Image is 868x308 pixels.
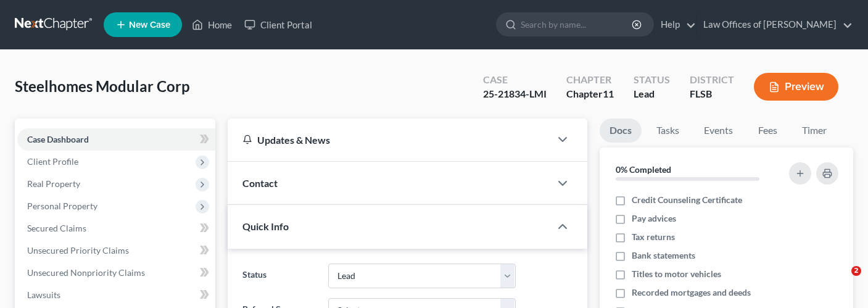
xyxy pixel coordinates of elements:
a: Law Offices of [PERSON_NAME] [697,14,853,36]
div: Case [483,73,547,87]
input: Search by name... [521,13,634,36]
span: 11 [603,88,614,99]
span: Credit Counseling Certificate [632,194,742,206]
a: Home [186,14,238,36]
div: Status [634,73,670,87]
a: Timer [792,119,837,143]
iframe: Intercom live chat [826,266,856,296]
a: Unsecured Priority Claims [17,239,215,262]
span: Real Property [27,178,80,189]
a: Secured Claims [17,217,215,239]
span: New Case [129,20,170,30]
div: Updates & News [242,133,535,146]
a: Case Dashboard [17,128,215,151]
div: FLSB [690,87,734,101]
div: District [690,73,734,87]
a: Lawsuits [17,284,215,306]
span: Unsecured Priority Claims [27,245,129,256]
div: Lead [634,87,670,101]
a: Client Portal [238,14,318,36]
span: Lawsuits [27,289,60,300]
div: 25-21834-LMI [483,87,547,101]
div: Chapter [566,73,614,87]
div: Chapter [566,87,614,101]
a: Unsecured Nonpriority Claims [17,262,215,284]
span: Titles to motor vehicles [632,268,721,280]
span: Secured Claims [27,223,86,233]
a: Tasks [647,119,689,143]
span: Tax returns [632,231,675,243]
a: Help [655,14,696,36]
span: Pay advices [632,212,676,225]
span: Recorded mortgages and deeds [632,286,751,299]
button: Preview [754,73,838,101]
span: Personal Property [27,201,97,211]
span: Unsecured Nonpriority Claims [27,267,145,278]
span: Client Profile [27,156,78,167]
label: Status [236,264,322,288]
span: Quick Info [242,220,289,232]
span: Contact [242,177,278,189]
a: Events [694,119,743,143]
a: Docs [600,119,642,143]
strong: 0% Completed [616,164,671,175]
span: Case Dashboard [27,134,89,144]
a: Fees [748,119,787,143]
span: 2 [851,266,861,276]
span: Steelhomes Modular Corp [15,77,190,95]
span: Bank statements [632,249,695,262]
